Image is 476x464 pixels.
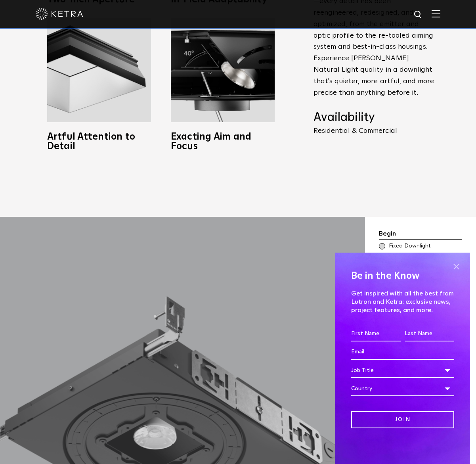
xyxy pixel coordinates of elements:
[405,326,454,341] input: Last Name
[432,10,440,17] img: Hamburger%20Nav.svg
[379,229,462,240] div: Begin
[413,10,423,20] img: search icon
[351,381,454,396] div: Country
[351,411,454,428] input: Join
[314,110,436,125] h4: Availability
[314,127,436,134] p: Residential & Commercial
[351,326,401,341] input: First Name
[351,345,454,360] input: Email
[351,363,454,378] div: Job Title
[389,252,461,260] span: Adjustable Downlight
[47,132,151,151] h3: Artful Attention to Detail
[171,18,275,122] img: Adjustable downlighting with 40 degree tilt
[171,132,275,151] h3: Exacting Aim and Focus
[351,268,454,284] h4: Be in the Know
[389,242,461,250] span: Fixed Downlight
[36,8,83,20] img: ketra-logo-2019-white
[47,18,151,122] img: Ketra full spectrum lighting fixtures
[351,290,454,314] p: Get inspired with all the best from Lutron and Ketra: exclusive news, project features, and more.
